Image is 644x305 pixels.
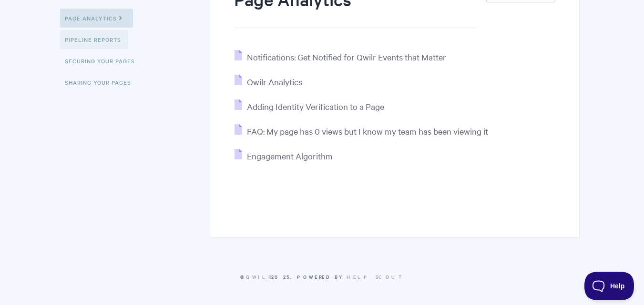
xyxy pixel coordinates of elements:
[60,30,128,49] a: Pipeline reports
[235,126,488,137] a: FAQ: My page has 0 views but I know my team has been viewing it
[247,126,488,137] span: FAQ: My page has 0 views but I know my team has been viewing it
[235,51,446,62] a: Notifications: Get Notified for Qwilr Events that Matter
[65,73,138,92] a: Sharing Your Pages
[584,272,634,300] iframe: Toggle Customer Support
[246,273,271,280] a: Qwilr
[60,9,133,28] a: Page Analytics
[65,51,142,70] a: Securing Your Pages
[235,101,384,112] a: Adding Identity Verification to a Page
[235,150,333,161] a: Engagement Algorithm
[247,150,333,161] span: Engagement Algorithm
[65,273,580,281] p: © 2025.
[347,273,404,280] a: Help Scout
[247,51,446,62] span: Notifications: Get Notified for Qwilr Events that Matter
[247,101,384,112] span: Adding Identity Verification to a Page
[247,76,302,87] span: Qwilr Analytics
[297,273,404,280] span: Powered by
[235,76,302,87] a: Qwilr Analytics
